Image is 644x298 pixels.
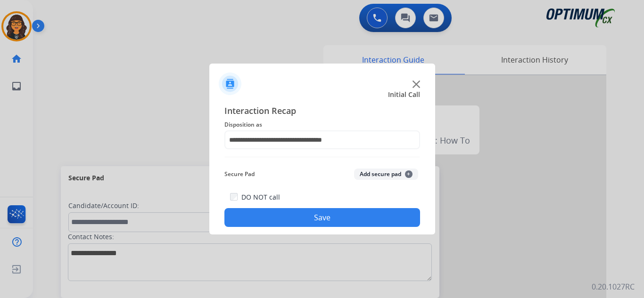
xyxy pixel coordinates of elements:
[224,169,255,180] span: Secure Pad
[405,170,413,178] span: +
[224,208,420,227] button: Save
[388,90,420,99] span: Initial Call
[219,72,241,95] img: contactIcon
[354,169,418,180] button: Add secure pad+
[224,104,420,119] span: Interaction Recap
[224,157,420,157] img: contact-recap-line.svg
[592,281,635,292] p: 0.20.1027RC
[224,119,420,130] span: Disposition as
[241,193,280,202] label: DO NOT call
